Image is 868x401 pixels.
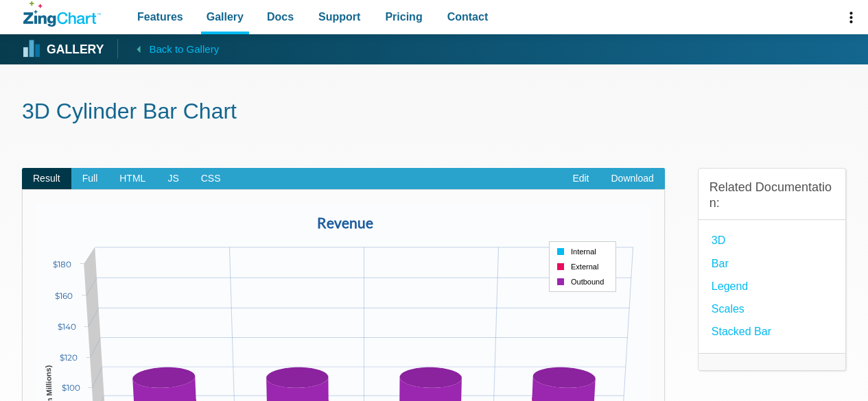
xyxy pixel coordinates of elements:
[156,168,189,190] span: JS
[190,168,232,190] span: CSS
[600,168,665,190] a: Download
[23,39,104,60] a: Gallery
[22,97,846,128] h1: 3D Cylinder Bar Chart
[561,168,600,190] a: Edit
[23,1,101,27] a: ZingChart Logo. Click to return to the homepage
[318,8,360,26] span: Support
[712,231,725,250] a: 3D
[267,8,294,26] span: Docs
[712,277,748,295] a: Legend
[137,8,183,26] span: Features
[712,254,729,273] a: Bar
[108,168,156,190] span: HTML
[22,168,71,190] span: Result
[149,40,219,58] span: Back to Gallery
[709,180,834,212] h3: Related Documentation:
[385,8,422,26] span: Pricing
[447,8,489,26] span: Contact
[712,300,744,318] a: Scales
[712,322,771,341] a: Stacked Bar
[117,39,219,58] a: Back to Gallery
[71,168,109,190] span: Full
[207,8,244,26] span: Gallery
[47,44,104,56] strong: Gallery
